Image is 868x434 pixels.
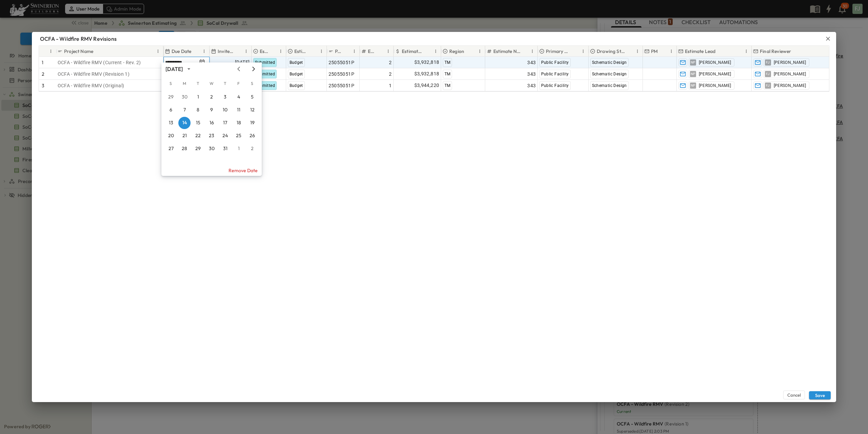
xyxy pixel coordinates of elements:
[219,117,231,129] button: 17
[165,104,177,116] button: 6
[290,60,303,65] span: Budget
[178,77,191,90] span: Monday
[219,104,231,116] button: 10
[255,60,275,65] span: Submitted
[178,130,191,142] button: 21
[809,391,831,399] button: Save
[255,72,275,76] span: Submitted
[198,58,206,67] button: Tracking Date Menu
[58,71,130,77] span: OCFA - Wildfire RMV (Revision 1)
[235,66,243,72] button: Previous month
[165,77,177,90] span: Sunday
[165,117,177,129] button: 13
[774,71,806,77] span: [PERSON_NAME]
[270,48,278,55] button: Sort
[165,130,177,142] button: 20
[192,104,204,116] button: 8
[389,82,392,89] span: 1
[233,130,245,142] button: 25
[48,48,54,54] button: Menu
[185,65,193,73] button: calendar view is open, switch to year view
[597,48,626,55] p: Drawing Status
[774,60,806,65] span: [PERSON_NAME]
[414,70,439,78] span: $3,932,818
[329,59,355,66] span: 25055051P
[402,48,424,55] p: Estimate Amount
[165,143,177,155] button: 27
[592,60,627,65] span: Schematic Design
[205,117,218,129] button: 16
[685,48,715,55] p: Estimate Lead
[378,48,385,55] button: Sort
[627,48,634,55] button: Sort
[691,62,695,62] span: NP
[278,48,284,54] button: Menu
[39,46,56,57] div: #
[235,58,250,66] span: [DATE]
[783,391,805,399] button: Cancel
[389,59,392,66] span: 2
[205,130,218,142] button: 23
[385,48,391,54] button: Menu
[246,130,258,142] button: 26
[445,72,451,76] span: TM
[659,48,667,55] button: Sort
[792,48,800,55] button: Sort
[42,59,43,66] p: 1
[766,62,770,62] span: FJ
[219,143,231,155] button: 31
[178,104,191,116] button: 7
[40,35,117,43] p: OCFA - Wildfire RMV Revisions
[233,117,245,129] button: 18
[42,48,49,55] button: Sort
[691,85,695,86] span: NP
[311,48,318,55] button: Sort
[351,48,357,54] button: Menu
[634,48,640,54] button: Menu
[760,48,791,55] p: Final Reviewer
[774,83,806,88] span: [PERSON_NAME]
[527,71,536,77] span: 343
[218,48,234,55] p: Invite Date
[445,60,451,65] span: TM
[580,48,586,54] button: Menu
[42,71,44,77] p: 2
[466,48,473,55] button: Sort
[329,71,355,77] span: 25055051P
[246,77,258,90] span: Saturday
[522,48,529,55] button: Sort
[493,48,520,55] p: Estimate Number
[219,91,231,103] button: 3
[233,91,245,103] button: 4
[668,48,674,54] button: Menu
[161,165,262,176] button: Remove Date
[344,48,351,55] button: Sort
[233,104,245,116] button: 11
[541,60,569,65] span: Public Facility
[236,48,243,55] button: Sort
[193,48,200,55] button: Sort
[290,83,303,88] span: Budget
[246,104,258,116] button: 12
[219,77,231,90] span: Thursday
[699,83,731,88] span: [PERSON_NAME]
[527,59,536,66] span: 343
[95,48,102,55] button: Sort
[329,82,355,89] span: 25055051P
[192,91,204,103] button: 1
[433,48,439,54] button: Menu
[592,72,627,76] span: Schematic Design
[318,48,324,54] button: Menu
[527,82,536,89] span: 343
[592,83,627,88] span: Schematic Design
[205,143,218,155] button: 30
[165,65,183,73] div: [DATE]
[691,74,695,74] span: NP
[233,143,245,155] button: 1
[368,48,376,55] p: Estimate Round
[766,85,770,86] span: FJ
[42,82,44,89] p: 3
[260,48,269,55] p: Estimate Status
[205,91,218,103] button: 2
[743,48,749,54] button: Menu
